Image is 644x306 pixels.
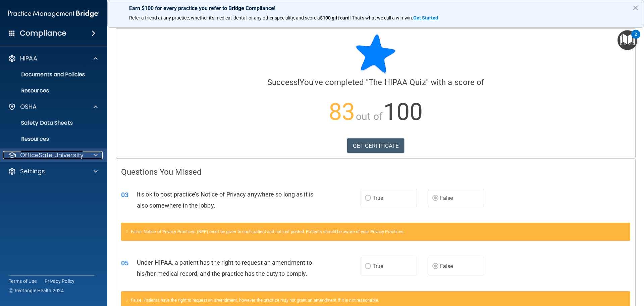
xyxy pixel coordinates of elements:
[9,287,64,294] span: Ⓒ Rectangle Health 2024
[632,2,639,13] button: Close
[8,167,98,175] a: Settings
[20,103,37,111] p: OSHA
[9,278,37,285] a: Terms of Use
[121,168,630,176] h4: Questions You Missed
[329,98,355,126] span: 83
[618,30,637,50] button: Open Resource Center, 2 new notifications
[365,196,371,201] input: True
[356,111,382,122] span: out of
[131,298,379,303] span: False. Patients have the right to request an amendment, however the practice may not grant an ame...
[413,15,439,20] a: Get Started
[440,263,453,269] span: False
[20,151,84,159] p: OfficeSafe University
[4,136,96,142] p: Resources
[20,29,66,38] h4: Compliance
[20,54,37,62] p: HIPAA
[347,138,405,153] a: GET CERTIFICATE
[8,151,98,159] a: OfficeSafe University
[369,78,426,87] span: The HIPAA Quiz
[129,5,622,11] p: Earn $100 for every practice you refer to Bridge Compliance!
[131,229,405,234] span: False. Notice of Privacy Practices (NPP) must be given to each patient and not just posted. Patie...
[432,264,438,269] input: False
[440,195,453,201] span: False
[45,278,75,285] a: Privacy Policy
[635,34,637,43] div: 2
[4,87,96,94] p: Resources
[137,259,312,277] span: Under HIPAA, a patient has the right to request an amendment to his/her medical record, and the p...
[129,15,320,20] span: Refer a friend at any practice, whether it's medical, dental, or any other speciality, and score a
[350,15,413,20] span: ! That's what we call a win-win.
[432,196,438,201] input: False
[356,34,396,74] img: blue-star-rounded.9d042014.png
[8,54,98,62] a: HIPAA
[20,167,45,175] p: Settings
[8,7,99,20] img: PMB logo
[121,78,630,87] h4: You've completed " " with a score of
[137,191,313,209] span: It's ok to post practice’s Notice of Privacy anywhere so long as it is also somewhere in the lobby.
[365,264,371,269] input: True
[320,15,350,20] strong: $100 gift card
[373,195,383,201] span: True
[121,259,128,267] span: 05
[121,191,128,199] span: 03
[8,103,98,111] a: OSHA
[373,263,383,269] span: True
[383,98,423,126] span: 100
[413,15,438,20] strong: Get Started
[267,78,300,87] span: Success!
[4,71,96,78] p: Documents and Policies
[4,120,96,126] p: Safety Data Sheets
